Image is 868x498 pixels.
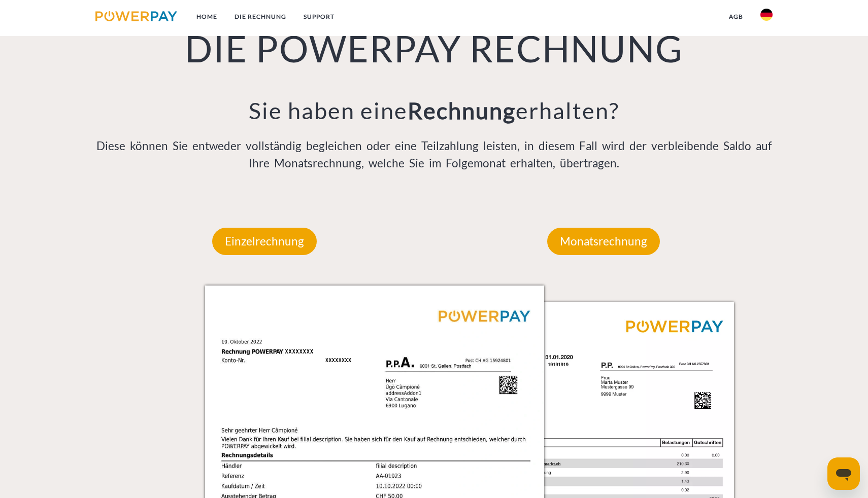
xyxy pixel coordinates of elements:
[720,8,752,26] a: agb
[408,97,516,124] b: Rechnung
[827,457,860,490] iframe: Schaltfläche zum Öffnen des Messaging-Fensters
[547,228,660,255] p: Monatsrechnung
[95,96,773,125] h3: Sie haben eine erhalten?
[95,137,773,172] p: Diese können Sie entweder vollständig begleichen oder eine Teilzahlung leisten, in diesem Fall wi...
[226,8,295,26] a: DIE RECHNUNG
[760,9,773,21] img: de
[212,228,317,255] p: Einzelrechnung
[95,11,177,21] img: logo-powerpay.svg
[295,8,343,26] a: SUPPORT
[188,8,226,26] a: Home
[95,25,773,71] h1: DIE POWERPAY RECHNUNG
